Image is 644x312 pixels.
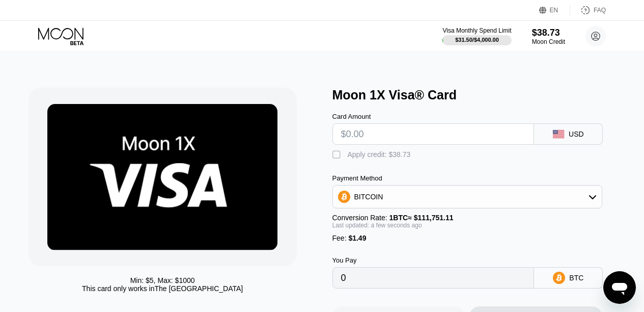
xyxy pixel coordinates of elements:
div: Last updated: a few seconds ago [332,222,603,229]
div: BITCOIN [333,187,602,207]
div: Moon 1X Visa® Card [332,88,626,102]
div: Conversion Rate: [332,214,603,222]
div: EN [539,5,570,15]
div: Payment Method [332,174,603,182]
div: Visa Monthly Spend Limit$31.50/$4,000.00 [442,27,511,45]
div: Min: $ 5 , Max: $ 1000 [130,276,195,284]
div: BTC [569,274,583,282]
div: This card only works in The [GEOGRAPHIC_DATA] [82,284,243,293]
div: FAQ [594,7,606,14]
div: Apply credit: $38.73 [348,150,411,159]
div: EN [550,7,558,14]
div: USD [569,130,584,138]
div: Moon Credit [532,38,565,45]
div:  [332,150,343,160]
span: $1.49 [348,234,366,242]
div: BITCOIN [354,193,383,201]
div: $31.50 / $4,000.00 [455,37,499,43]
iframe: Button to launch messaging window [603,271,636,304]
input: $0.00 [341,124,526,144]
div: FAQ [570,5,606,15]
div: Visa Monthly Spend Limit [442,27,511,34]
div: You Pay [332,256,535,264]
div: $38.73Moon Credit [532,28,565,45]
div: $38.73 [532,28,565,38]
div: Card Amount [332,113,535,120]
div: Fee : [332,234,603,242]
span: 1 BTC ≈ $111,751.11 [389,214,454,222]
